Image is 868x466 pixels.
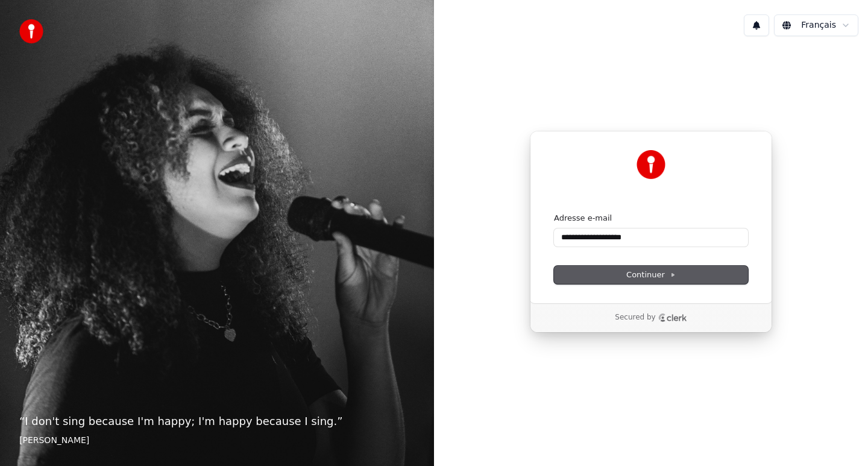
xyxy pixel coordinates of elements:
span: Continuer [626,269,676,280]
button: Continuer [554,266,748,284]
img: Youka [637,150,665,179]
p: “ I don't sing because I'm happy; I'm happy because I sing. ” [19,413,415,430]
a: Clerk logo [658,313,687,322]
p: Secured by [615,313,655,323]
footer: [PERSON_NAME] [19,435,415,447]
label: Adresse e-mail [554,213,612,224]
img: youka [19,19,43,43]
